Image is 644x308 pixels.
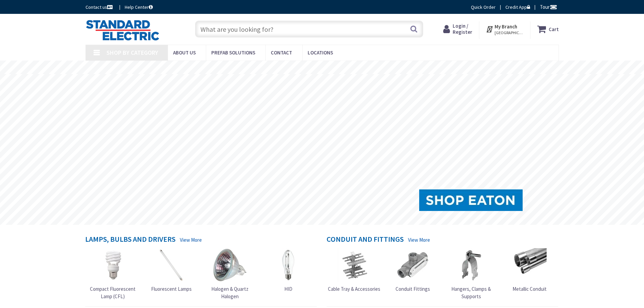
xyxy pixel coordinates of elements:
a: Fluorescent Lamps Fluorescent Lamps [151,248,192,292]
span: About Us [173,49,196,56]
span: Compact Fluorescent Lamp (CFL) [90,286,136,299]
input: What are you looking for? [195,21,423,38]
img: Fluorescent Lamps [154,248,188,282]
rs-layer: [MEDICAL_DATA]: Our Commitment to Our Employees and Customers [216,64,444,72]
a: Cable Tray & Accessories Cable Tray & Accessories [328,248,380,292]
span: Cable Tray & Accessories [328,286,380,292]
h4: Conduit and Fittings [327,235,404,245]
a: Metallic Conduit Metallic Conduit [512,248,547,292]
span: Fluorescent Lamps [151,286,192,292]
a: Credit App [505,4,530,10]
img: Hangers, Clamps & Supports [454,248,488,282]
a: Quick Order [471,4,496,10]
a: Cart [537,23,559,35]
a: Login / Register [443,23,472,35]
h4: Lamps, Bulbs and Drivers [85,235,175,245]
div: My Branch [GEOGRAPHIC_DATA], [GEOGRAPHIC_DATA] [486,23,523,35]
strong: My Branch [495,23,517,30]
a: View More [408,236,430,243]
a: View More [180,236,202,243]
span: Metallic Conduit [512,286,547,292]
span: Locations [308,49,333,56]
span: Conduit Fittings [396,286,430,292]
span: Prefab Solutions [211,49,255,56]
img: Conduit Fittings [396,248,430,282]
img: Compact Fluorescent Lamp (CFL) [96,248,130,282]
span: Tour [540,4,557,10]
span: Login / Register [453,23,472,35]
span: Contact [271,49,292,56]
a: Compact Fluorescent Lamp (CFL) Compact Fluorescent Lamp (CFL) [85,248,141,300]
img: Cable Tray & Accessories [337,248,371,282]
a: Conduit Fittings Conduit Fittings [396,248,430,292]
strong: Cart [549,23,559,35]
span: HID [284,286,292,292]
img: Halogen & Quartz Halogen [213,248,247,282]
a: Halogen & Quartz Halogen Halogen & Quartz Halogen [202,248,258,300]
span: Halogen & Quartz Halogen [211,286,248,299]
a: HID HID [271,248,305,292]
span: Hangers, Clamps & Supports [451,286,491,299]
img: HID [271,248,305,282]
a: Hangers, Clamps & Supports Hangers, Clamps & Supports [444,248,499,300]
a: Help Center [125,4,153,10]
span: Shop By Category [106,49,158,56]
img: Standard Electric [86,20,160,41]
img: Metallic Conduit [513,248,547,282]
a: Contact us [86,4,114,10]
span: [GEOGRAPHIC_DATA], [GEOGRAPHIC_DATA] [495,30,523,35]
